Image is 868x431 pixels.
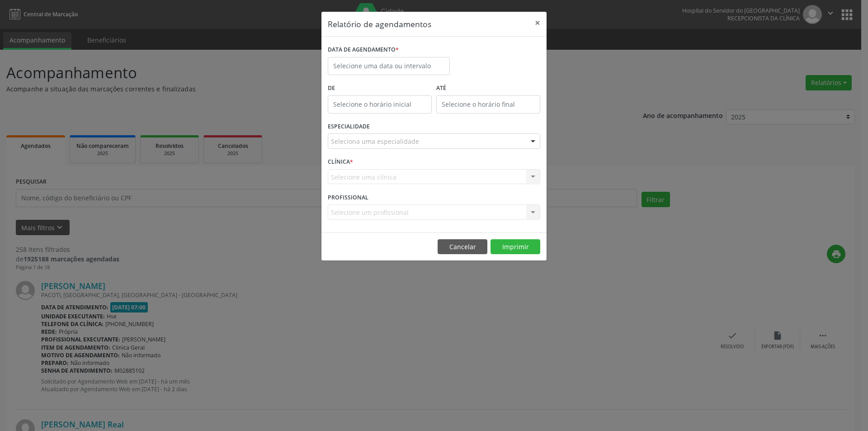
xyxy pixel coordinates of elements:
button: Imprimir [491,239,540,255]
label: De [328,81,432,95]
input: Selecione o horário inicial [328,95,432,114]
label: DATA DE AGENDAMENTO [328,43,399,57]
span: Seleciona uma especialidade [331,137,419,146]
label: CLÍNICA [328,155,353,169]
label: ATÉ [436,81,540,95]
input: Selecione o horário final [436,95,540,114]
input: Selecione uma data ou intervalo [328,57,450,75]
button: Close [528,12,547,34]
button: Cancelar [438,239,487,255]
label: PROFISSIONAL [328,190,368,204]
h5: Relatório de agendamentos [328,18,431,30]
label: ESPECIALIDADE [328,120,370,134]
